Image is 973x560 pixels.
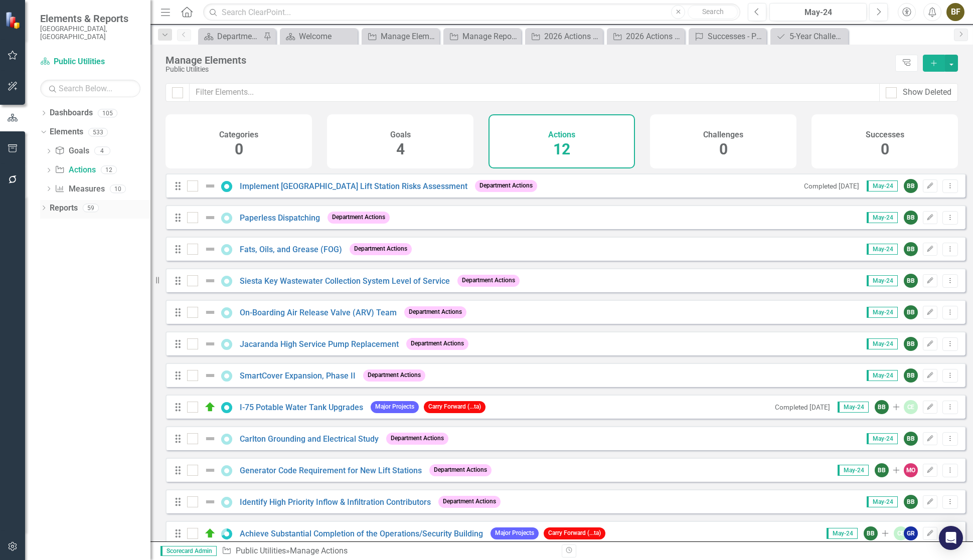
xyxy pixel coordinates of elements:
[475,180,537,192] span: Department Actions
[390,130,411,139] h4: Goals
[110,184,126,193] div: 10
[904,495,918,509] div: BB
[364,30,437,43] a: Manage Elements
[204,180,216,192] img: Not Defined
[350,243,412,255] span: Department Actions
[544,527,605,539] span: Carry Forward (...ta)
[83,204,99,212] div: 59
[406,338,468,349] span: Department Actions
[240,181,467,191] a: Implement [GEOGRAPHIC_DATA] Lift Station Risks Assessment
[438,496,501,507] span: Department Actions
[299,30,355,43] div: Welcome
[867,180,898,192] span: May-24
[204,243,216,255] img: Not Defined
[40,56,140,68] a: Public Utilities
[462,30,519,43] div: Manage Reports
[386,433,448,444] span: Department Actions
[235,140,243,158] span: 0
[867,370,898,381] span: May-24
[866,130,904,139] h4: Successes
[40,25,140,41] small: [GEOGRAPHIC_DATA], [GEOGRAPHIC_DATA]
[166,66,890,73] div: Public Utilities
[904,305,918,319] div: BB
[55,164,95,176] a: Actions
[894,526,908,540] div: CE
[219,130,258,139] h4: Categories
[946,3,964,21] button: BF
[240,339,399,349] a: Jacaranda High Service Pump Replacement
[240,466,422,475] a: Generator Code Requirement for New Lift Stations
[773,7,863,19] div: May-24
[769,3,867,21] button: May-24
[904,337,918,351] div: BB
[457,275,520,286] span: Department Actions
[491,527,539,539] span: Major Projects
[904,274,918,288] div: BB
[702,8,724,16] span: Search
[424,401,485,413] span: Carry Forward (...ta)
[204,275,216,287] img: Not Defined
[867,244,898,255] span: May-24
[204,369,216,382] img: Not Defined
[94,147,110,155] div: 4
[240,213,320,223] a: Paperless Dispatching
[204,306,216,318] img: Not Defined
[240,529,483,538] a: Achieve Substantial Completion of the Operations/Security Building
[50,126,83,138] a: Elements
[240,371,356,381] a: SmartCover Expansion, Phase II
[240,497,431,507] a: Identify High Priority Inflow & Infiltration Contributors
[204,464,216,476] img: Not Defined
[240,308,397,317] a: On-Boarding Air Release Valve (ARV) Team
[203,4,740,21] input: Search ClearPoint...
[773,30,846,43] a: 5-Year Challenges - Public Utilities
[101,166,117,174] div: 12
[98,109,117,117] div: 105
[867,307,898,318] span: May-24
[864,526,878,540] div: BB
[775,403,830,411] small: Completed [DATE]
[528,30,600,43] a: 2026 Actions and Major Projects - Public Utilities
[719,140,728,158] span: 0
[867,275,898,286] span: May-24
[548,130,575,139] h4: Actions
[838,465,869,476] span: May-24
[328,212,390,223] span: Department Actions
[904,368,918,383] div: BB
[867,433,898,444] span: May-24
[381,30,437,43] div: Manage Elements
[40,80,140,97] input: Search Below...
[240,403,363,412] a: I-75 Potable Water Tank Upgrades
[240,276,450,286] a: Siesta Key Wastewater Collection System Level of Service
[904,526,918,540] div: GR
[688,5,738,19] button: Search
[363,369,425,381] span: Department Actions
[553,140,570,158] span: 12
[904,179,918,193] div: BB
[429,464,492,476] span: Department Actions
[903,87,951,98] div: Show Deleted
[838,402,869,413] span: May-24
[881,140,889,158] span: 0
[201,30,261,43] a: Department Snapshot
[939,526,963,550] div: Open Intercom Messenger
[396,140,405,158] span: 4
[544,30,600,43] div: 2026 Actions and Major Projects - Public Utilities
[240,245,342,254] a: Fats, Oils, and Grease (FOG)
[240,434,379,444] a: Carlton Grounding and Electrical Study
[609,30,682,43] a: 2026 Actions - Collaborators and Owners Public Utilities
[875,463,889,477] div: BB
[217,30,261,43] div: Department Snapshot
[55,183,104,195] a: Measures
[626,30,682,43] div: 2026 Actions - Collaborators and Owners Public Utilities
[160,546,217,556] span: Scorecard Admin
[50,203,78,214] a: Reports
[827,528,858,539] span: May-24
[867,496,898,507] span: May-24
[204,338,216,350] img: Not Defined
[446,30,519,43] a: Manage Reports
[236,546,286,555] a: Public Utilities
[204,401,216,413] img: On Target
[282,30,355,43] a: Welcome
[867,338,898,349] span: May-24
